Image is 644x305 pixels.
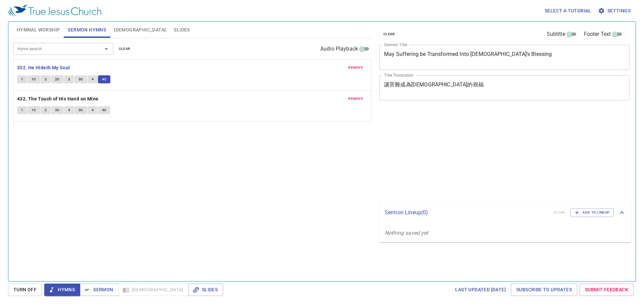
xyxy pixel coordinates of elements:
span: Submit Feedback [585,286,628,294]
span: clear [119,46,130,52]
b: 352. He Hideth My Soul [17,64,70,72]
button: remove [344,95,367,103]
span: 3 [68,76,70,82]
span: 2C [55,107,60,113]
textarea: 讓苦難成為[DEMOGRAPHIC_DATA]的祝福 [384,81,625,94]
b: 432. The Touch of His Hand on Mine [17,95,99,103]
span: Turn Off [13,286,37,294]
span: Settings [599,7,631,15]
button: 2C [51,106,64,114]
button: Settings [597,5,633,17]
button: 3 [64,106,74,114]
i: Nothing saved yet [385,230,428,236]
span: Sermon Hymns [68,26,106,34]
span: 3C [78,107,83,113]
span: Hymnal Worship [17,26,60,34]
button: 4 [88,75,98,83]
button: 1C [28,75,40,83]
span: 1 [21,76,23,82]
button: 352. He Hideth My Soul [17,64,71,72]
textarea: May Suffering be Transformed Into [DEMOGRAPHIC_DATA]’s Blessing [384,51,625,64]
button: Add to Lineup [570,208,614,217]
button: 1C [28,106,40,114]
img: True Jesus Church [8,5,101,17]
span: 3C [78,76,83,82]
button: 3 [64,75,74,83]
button: remove [344,64,367,72]
button: 4C [98,75,111,83]
span: remove [348,96,363,102]
button: 3C [74,106,87,114]
span: 2C [55,76,60,82]
button: Select a tutorial [542,5,594,17]
button: Hymns [44,284,80,296]
button: 1 [17,106,27,114]
button: clear [379,30,399,38]
span: Audio Playback [320,45,358,53]
span: 2 [45,107,47,113]
span: Last updated [DATE] [455,286,506,294]
span: Footer Text [584,30,611,38]
span: Hymns [50,286,75,294]
span: Sermon [85,286,113,294]
button: 2 [41,106,51,114]
span: [DEMOGRAPHIC_DATA] [114,26,166,34]
button: 4C [98,106,111,114]
p: Sermon Lineup ( 0 ) [385,209,548,217]
button: 3C [74,75,87,83]
span: 2 [45,76,47,82]
button: clear [115,45,135,53]
span: 4C [102,76,107,82]
span: Add to Lineup [575,210,609,216]
button: 432. The Touch of His Hand on Mine [17,95,100,103]
span: 1C [32,107,36,113]
div: Sermon Lineup(0)clearAdd to Lineup [379,202,631,224]
a: Submit Feedback [580,284,634,296]
a: Subscribe to Updates [511,284,577,296]
span: 4C [102,107,107,113]
span: Subscribe to Updates [516,286,572,294]
span: clear [383,31,395,37]
button: 1 [17,75,27,83]
button: Slides [189,284,223,296]
iframe: from-child [377,107,580,199]
button: 2C [51,75,64,83]
button: Turn Off [8,284,42,296]
span: 4 [92,76,94,82]
button: 4 [88,106,98,114]
a: Last updated [DATE] [452,284,508,296]
button: Sermon [80,284,118,296]
span: remove [348,65,363,71]
span: Select a tutorial [545,7,591,15]
span: 1C [32,76,36,82]
span: 4 [92,107,94,113]
span: 1 [21,107,23,113]
button: Open [102,44,111,54]
span: Slides [194,286,218,294]
span: 3 [68,107,70,113]
span: Slides [174,26,190,34]
span: Subtitle [547,30,565,38]
button: 2 [41,75,51,83]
